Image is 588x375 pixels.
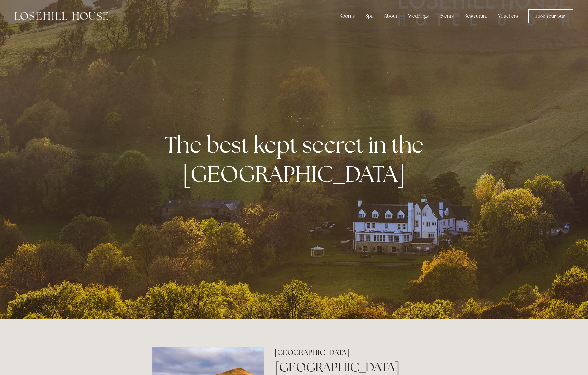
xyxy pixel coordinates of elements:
[528,9,573,23] a: Book Your Stay
[335,10,359,22] div: Rooms
[15,12,108,20] img: Losehill House
[164,130,428,188] strong: The best kept secret in the [GEOGRAPHIC_DATA]
[459,10,492,22] div: Restaurant
[435,10,458,22] div: Events
[379,10,402,22] div: About
[275,347,436,358] h2: [GEOGRAPHIC_DATA]
[361,10,378,22] div: Spa
[403,10,433,22] div: Weddings
[493,10,523,22] a: Vouchers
